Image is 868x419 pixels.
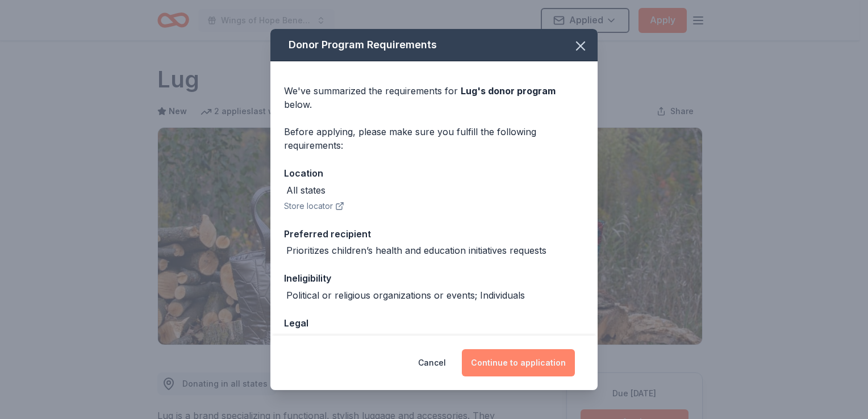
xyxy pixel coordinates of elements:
div: All states [286,183,325,197]
button: Cancel [418,349,446,376]
div: We've summarized the requirements for below. [284,84,584,111]
div: Before applying, please make sure you fulfill the following requirements: [284,125,584,152]
div: Location [284,166,584,181]
div: Political or religious organizations or events; Individuals [286,288,525,302]
div: Legal [284,316,584,330]
div: Donor Program Requirements [270,29,598,61]
div: 501(c)(3) required [286,333,364,346]
span: Lug 's donor program [461,85,556,97]
div: Ineligibility [284,271,584,286]
div: Preferred recipient [284,227,584,241]
button: Continue to application [462,349,575,376]
div: Prioritizes children’s health and education initiatives requests [286,244,546,257]
button: Store locator [284,199,344,213]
